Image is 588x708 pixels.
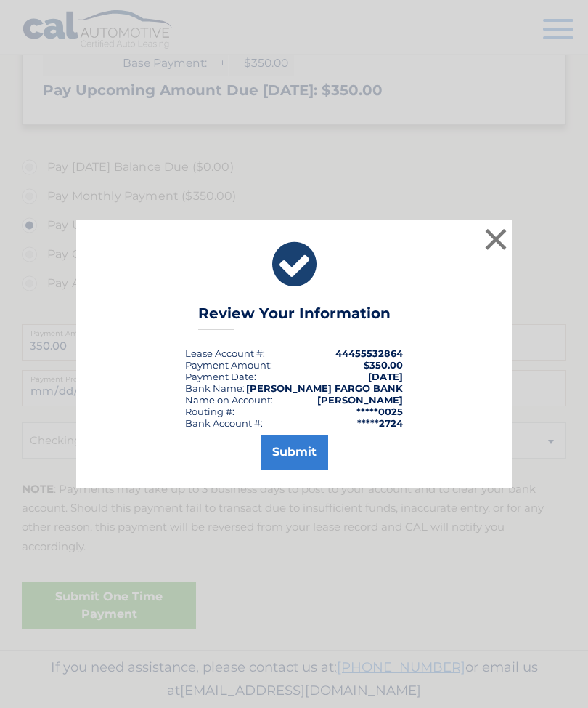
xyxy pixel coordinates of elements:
div: Bank Name: [185,382,245,394]
span: $350.00 [364,359,403,371]
span: [DATE] [368,371,403,382]
button: × [481,225,510,254]
strong: [PERSON_NAME] [317,394,403,406]
strong: [PERSON_NAME] FARGO BANK [246,382,403,394]
span: Payment Date [185,371,254,382]
strong: 44455532864 [335,347,403,359]
div: Payment Amount: [185,359,272,371]
div: : [185,371,256,382]
div: Name on Account: [185,394,273,406]
div: Routing #: [185,406,234,417]
button: Submit [261,435,328,470]
div: Bank Account #: [185,417,263,429]
div: Lease Account #: [185,347,265,359]
h3: Review Your Information [198,305,391,330]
